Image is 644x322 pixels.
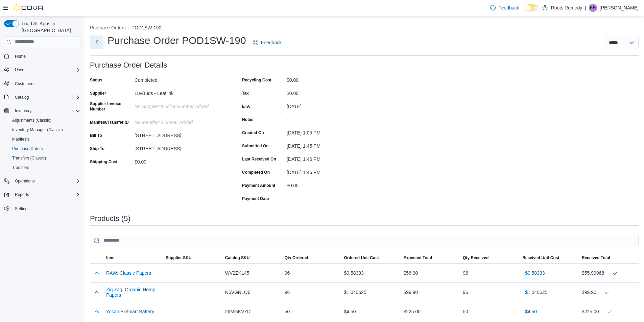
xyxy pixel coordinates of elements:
[15,54,26,59] span: Home
[287,141,377,149] div: [DATE] 1:45 PM
[1,106,83,116] button: Inventory
[344,255,379,261] span: Ordered Unit Cost
[15,95,29,100] span: Catalog
[7,144,83,153] button: Purchase Orders
[341,305,401,318] div: $4.50
[1,65,83,75] button: Users
[1,51,83,61] button: Home
[9,145,46,153] a: Purchase Orders
[242,196,269,201] label: Payment Date
[285,255,308,261] span: Qty Ordered
[9,164,80,172] span: Transfers
[242,183,275,188] label: Payment Amount
[522,286,550,299] button: $1.040625
[15,206,29,212] span: Settings
[163,252,222,263] button: Supplier SKU
[287,127,377,135] div: [DATE] 1:05 PM
[15,108,31,114] span: Inventory
[341,266,401,280] div: $0.58333
[522,266,547,280] button: $0.58333
[90,215,130,223] h3: Products (5)
[341,252,401,263] button: Ordered Unit Cost
[401,252,460,263] button: Expected Total
[12,52,80,60] span: Home
[403,255,432,261] span: Expected Total
[12,93,80,101] span: Catalog
[9,126,80,134] span: Inventory Manager (Classic)
[242,170,270,175] label: Completed On
[90,91,106,96] label: Supplier
[12,52,28,60] a: Home
[106,270,151,276] button: RAW: Classic Papers
[7,125,83,134] button: Inventory Manager (Classic)
[261,39,282,46] span: Feedback
[242,143,269,149] label: Submitted On
[282,252,341,263] button: Qty Ordered
[166,255,192,261] span: Supplier SKU
[460,252,520,263] button: Qty Received
[341,286,401,299] div: $1.040625
[242,130,264,135] label: Created On
[12,165,29,170] span: Transfers
[9,164,32,172] a: Transfers
[582,307,636,316] div: $225.00
[7,116,83,125] button: Adjustments (Classic)
[282,266,341,280] div: 96
[585,4,586,12] p: |
[15,67,25,73] span: Users
[90,25,126,30] button: Purchase Orders
[135,130,225,138] div: [STREET_ADDRESS]
[7,163,83,172] button: Transfers
[9,135,80,143] span: Manifests
[225,269,249,277] span: WV2ZKL45
[90,77,102,83] label: Status
[9,154,49,162] a: Transfers (Classic)
[12,118,51,123] span: Adjustments (Classic)
[106,255,115,261] span: Item
[9,116,54,124] a: Adjustments (Classic)
[12,79,80,88] span: Customers
[582,255,610,261] span: Received Total
[287,167,377,175] div: [DATE] 1:46 PM
[1,93,83,102] button: Catalog
[225,307,251,316] span: 26MGKVZD
[525,308,537,315] span: $4.50
[15,178,35,184] span: Operations
[287,154,377,162] div: [DATE] 1:46 PM
[242,156,276,162] label: Last Received On
[12,137,29,142] span: Manifests
[12,155,46,161] span: Transfers (Classic)
[9,154,80,162] span: Transfers (Classic)
[9,135,32,143] a: Manifests
[460,266,520,280] div: 96
[525,289,547,296] span: $1.040625
[12,107,80,115] span: Inventory
[15,192,29,197] span: Reports
[132,25,161,30] button: POD1SW-190
[90,159,117,165] label: Shipping Cost
[525,4,539,11] input: Dark Mode
[4,49,80,231] nav: Complex example
[12,66,28,74] button: Users
[287,75,377,83] div: $0.00
[582,288,636,296] div: $99.90
[15,81,34,86] span: Customers
[9,126,66,134] a: Inventory Manager (Classic)
[12,177,80,185] span: Operations
[12,66,80,74] span: Users
[242,91,249,96] label: Tax
[250,36,284,49] a: Feedback
[12,146,43,151] span: Purchase Orders
[12,205,32,213] a: Settings
[90,101,132,112] label: Supplier Invoice Number
[90,146,104,151] label: Ship To
[106,287,160,298] button: Zig Zag: Organic Hemp Papers
[401,266,460,280] div: $56.00
[1,203,83,213] button: Settings
[12,177,38,185] button: Operations
[401,286,460,299] div: $99.90
[90,61,167,69] h3: Purchase Order Details
[108,34,246,47] h1: Purchase Order POD1SW-190
[282,305,341,318] div: 50
[135,156,225,165] div: $0.00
